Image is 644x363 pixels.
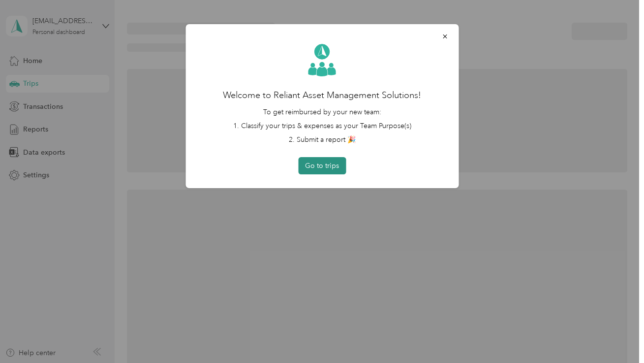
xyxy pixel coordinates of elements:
p: To get reimbursed by your new team: [199,107,445,117]
button: Go to trips [298,157,346,174]
li: 2. Submit a report 🎉 [199,134,445,145]
iframe: Everlance-gr Chat Button Frame [589,308,644,363]
h2: Welcome to Reliant Asset Management Solutions! [199,89,445,102]
li: 1. Classify your trips & expenses as your Team Purpose(s) [199,121,445,131]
